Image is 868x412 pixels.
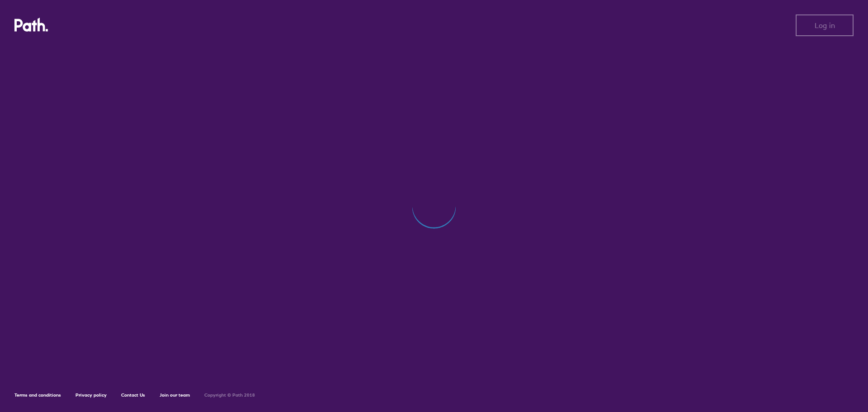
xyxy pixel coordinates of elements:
[815,21,835,29] span: Log in
[204,393,255,398] h6: Copyright © Path 2018
[75,392,107,398] a: Privacy policy
[14,392,61,398] a: Terms and conditions
[160,392,190,398] a: Join our team
[796,14,854,36] button: Log in
[121,392,145,398] a: Contact Us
